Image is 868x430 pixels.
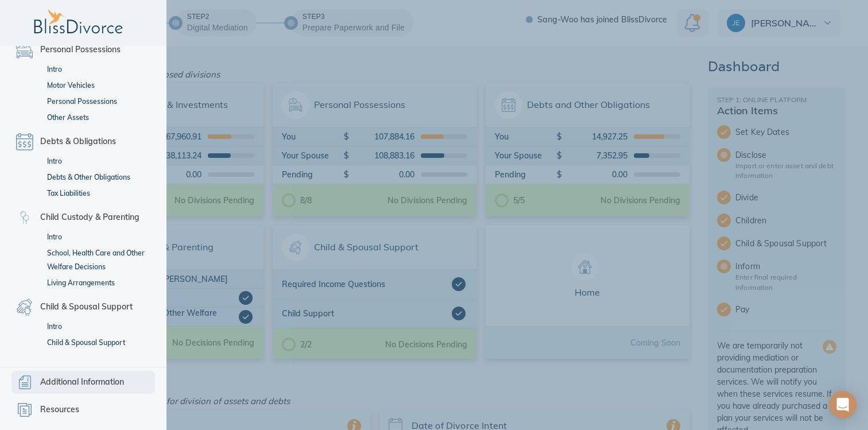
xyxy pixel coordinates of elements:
[40,171,155,184] a: Debts & Other Obligations
[40,211,139,224] span: Child Custody & Parenting
[40,43,121,57] span: Personal Possessions
[40,135,116,149] span: Debts & Obligations
[11,38,155,61] a: Personal Possessions
[40,79,155,92] a: Motor Vehicles
[40,300,133,314] span: Child & Spousal Support
[40,111,155,125] a: Other Assets
[40,375,124,389] span: Additional Information
[11,296,155,319] a: Child & Spousal Support
[40,154,155,168] a: Intro
[11,130,155,153] a: Debts & Obligations
[40,403,79,417] span: Resources
[829,391,857,419] div: Open Intercom Messenger
[40,246,155,274] a: School, Health Care and Other Welfare Decisions
[11,206,155,229] a: Child Custody & Parenting
[11,371,155,394] a: Additional Information
[40,336,155,350] a: Child & Spousal Support
[40,95,155,109] a: Personal Possessions
[40,187,155,200] a: Tax Liabilities
[40,63,155,76] a: Intro
[40,230,155,244] a: Intro
[40,276,155,290] a: Living Arrangements
[11,398,155,421] a: Resources
[40,320,155,334] a: Intro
